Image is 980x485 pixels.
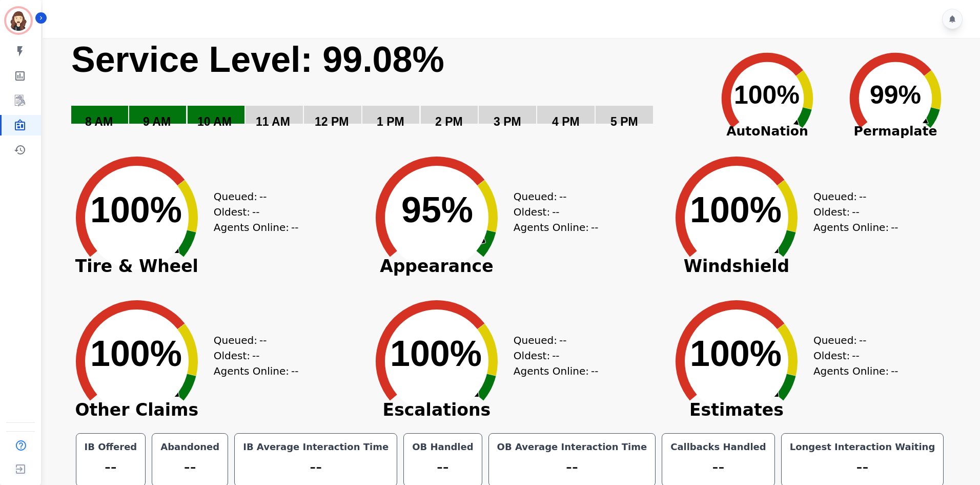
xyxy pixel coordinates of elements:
[70,38,701,143] svg: Service Level: 0%
[514,204,590,220] div: Oldest:
[214,204,291,220] div: Oldest:
[143,115,171,128] text: 9 AM
[390,334,482,374] text: 100%
[90,190,182,230] text: 100%
[891,220,898,235] span: --
[158,440,221,454] div: Abandoned
[256,115,290,128] text: 11 AM
[197,115,232,128] text: 10 AM
[494,115,521,128] text: 3 PM
[788,440,937,454] div: Longest Interaction Waiting
[214,220,301,235] div: Agents Online:
[852,348,859,363] span: --
[252,348,259,363] span: --
[259,189,267,204] span: --
[259,333,267,348] span: --
[859,333,866,348] span: --
[870,81,921,109] text: 99%
[552,115,580,128] text: 4 PM
[591,363,598,379] span: --
[71,40,444,80] text: Service Level: 99.08%
[690,190,782,230] text: 100%
[514,348,590,363] div: Oldest:
[360,261,514,271] span: Appearance
[410,440,475,454] div: OB Handled
[734,81,800,109] text: 100%
[552,204,559,220] span: --
[85,115,113,128] text: 8 AM
[514,333,590,348] div: Queued:
[559,189,566,204] span: --
[83,440,139,454] div: IB Offered
[291,220,298,235] span: --
[214,348,291,363] div: Oldest:
[60,261,214,271] span: Tire & Wheel
[360,405,514,415] span: Escalations
[813,189,890,204] div: Queued:
[552,348,559,363] span: --
[852,204,859,220] span: --
[315,115,349,128] text: 12 PM
[214,333,291,348] div: Queued:
[83,454,139,480] div: --
[891,363,898,379] span: --
[214,189,291,204] div: Queued:
[660,261,813,271] span: Windshield
[241,454,391,480] div: --
[690,334,782,374] text: 100%
[241,440,391,454] div: IB Average Interaction Time
[514,189,590,204] div: Queued:
[60,405,214,415] span: Other Claims
[495,440,649,454] div: OB Average Interaction Time
[377,115,404,128] text: 1 PM
[813,348,890,363] div: Oldest:
[401,190,473,230] text: 95%
[859,189,866,204] span: --
[610,115,638,128] text: 5 PM
[90,334,182,374] text: 100%
[559,333,566,348] span: --
[514,220,601,235] div: Agents Online:
[410,454,475,480] div: --
[514,363,601,379] div: Agents Online:
[158,454,221,480] div: --
[291,363,298,379] span: --
[813,204,890,220] div: Oldest:
[788,454,937,480] div: --
[660,405,813,415] span: Estimates
[495,454,649,480] div: --
[252,204,259,220] span: --
[831,122,959,141] span: Permaplate
[6,8,31,33] img: Bordered avatar
[813,363,901,379] div: Agents Online:
[813,333,890,348] div: Queued:
[668,454,768,480] div: --
[591,220,598,235] span: --
[668,440,768,454] div: Callbacks Handled
[813,220,901,235] div: Agents Online:
[703,122,831,141] span: AutoNation
[435,115,463,128] text: 2 PM
[214,363,301,379] div: Agents Online:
